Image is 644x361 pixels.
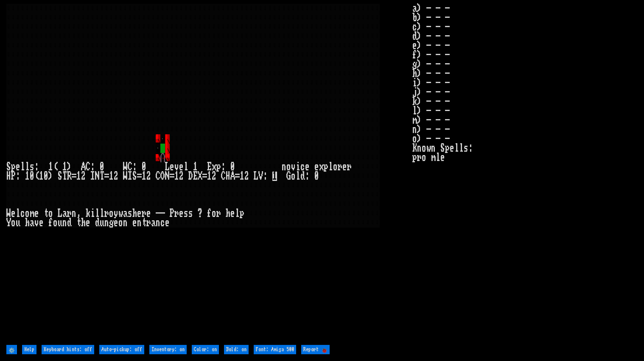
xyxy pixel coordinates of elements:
div: 0 [142,162,146,172]
div: L [254,172,258,181]
div: e [146,209,151,218]
div: e [342,162,347,172]
div: : [34,162,39,172]
div: : [16,172,20,181]
div: D [188,172,193,181]
div: P [11,172,16,181]
div: l [328,162,333,172]
div: r [104,209,109,218]
div: s [128,209,132,218]
div: E [193,172,198,181]
div: P [170,209,174,218]
div: c [300,162,305,172]
div: 0 [314,172,319,181]
div: i [90,209,95,218]
div: = [202,172,207,181]
div: e [314,162,319,172]
div: a [123,209,128,218]
div: A [81,162,86,172]
div: h [81,218,86,228]
div: h [25,218,30,228]
div: f [207,209,212,218]
div: 0 [30,172,34,181]
div: E [207,162,212,172]
div: 0 [100,162,104,172]
div: r [216,209,221,218]
div: u [58,218,62,228]
div: e [165,218,170,228]
div: l [20,162,25,172]
div: x [319,162,324,172]
div: d [67,218,72,228]
input: Inventory: on [149,345,187,354]
div: n [156,218,160,228]
div: 2 [212,172,216,181]
div: l [95,209,100,218]
div: ) [48,172,53,181]
div: n [62,218,67,228]
div: = [137,172,142,181]
div: e [305,162,310,172]
div: 1 [109,172,114,181]
div: f [48,218,53,228]
div: W [6,209,11,218]
div: C [86,162,90,172]
div: = [235,172,240,181]
div: G [286,172,291,181]
div: C [156,172,160,181]
div: 1 [240,172,244,181]
div: a [30,218,34,228]
div: p [11,162,16,172]
div: S [58,172,62,181]
div: l [25,162,30,172]
div: m [30,209,34,218]
div: p [240,209,244,218]
div: C [128,162,132,172]
div: O [160,172,165,181]
div: h [132,209,137,218]
div: d [300,172,305,181]
div: e [170,162,174,172]
div: I [128,172,132,181]
div: 1 [174,172,179,181]
div: 1 [207,172,212,181]
div: o [109,209,114,218]
div: Y [6,218,11,228]
div: : [221,162,226,172]
div: e [86,218,90,228]
div: N [165,172,170,181]
div: o [333,162,338,172]
div: 1 [48,162,53,172]
div: e [137,209,142,218]
div: r [142,209,146,218]
div: k [86,209,90,218]
div: H [226,172,230,181]
div: 1 [62,162,67,172]
div: 2 [114,172,118,181]
div: r [67,209,72,218]
div: T [100,172,104,181]
div: t [44,209,48,218]
div: S [6,162,11,172]
div: C [221,172,226,181]
div: : [90,162,95,172]
div: r [174,209,179,218]
div: l [16,209,20,218]
div: s [188,209,193,218]
div: n [72,209,76,218]
div: : [132,162,137,172]
div: 0 [230,162,235,172]
input: ⚙️ [6,345,17,354]
div: : [305,172,310,181]
div: l [184,162,188,172]
div: o [212,209,216,218]
div: ) [67,162,72,172]
div: o [48,209,53,218]
div: s [30,162,34,172]
div: c [160,218,165,228]
div: X [198,172,202,181]
input: Auto-pickup: off [99,345,144,354]
div: 0 [44,172,48,181]
div: u [100,218,104,228]
div: 2 [81,172,86,181]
